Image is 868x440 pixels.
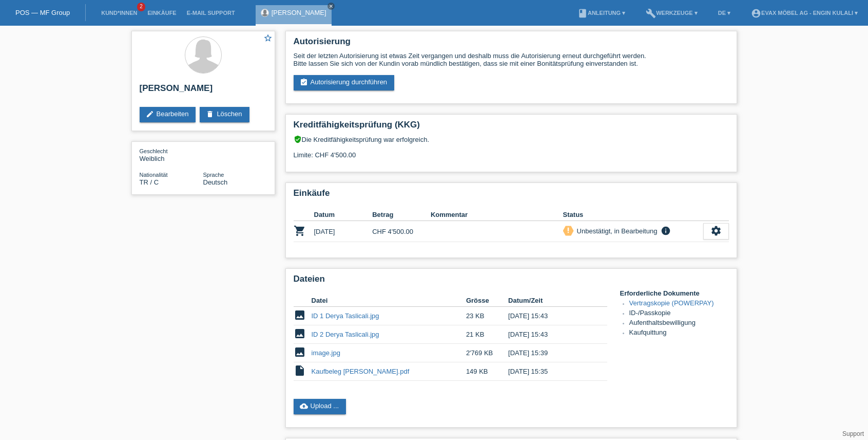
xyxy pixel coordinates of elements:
[508,325,592,344] td: [DATE] 15:43
[751,8,761,19] i: account_circle
[431,209,563,221] th: Kommentar
[263,33,273,44] a: star_border
[466,344,508,362] td: 2'769 KB
[200,107,249,122] a: deleteLöschen
[508,362,592,381] td: [DATE] 15:35
[710,225,722,236] i: settings
[372,221,431,242] td: CHF 4'500.00
[142,10,181,16] a: Einkäufe
[620,289,729,297] h4: Erforderliche Dokumente
[314,221,373,242] td: [DATE]
[140,178,159,186] span: Türkei / C / 06.02.1981
[294,364,306,377] i: insert_drive_file
[206,110,214,118] i: delete
[294,75,395,90] a: assignment_turned_inAutorisierung durchführen
[294,225,306,237] i: POSP00026498
[294,274,729,289] h2: Dateien
[294,36,729,52] h2: Autorisierung
[660,226,672,236] i: info
[140,172,168,178] span: Nationalität
[563,209,703,221] th: Status
[140,148,168,154] span: Geschlecht
[713,10,736,16] a: DE ▾
[15,9,70,16] a: POS — MF Group
[466,295,508,307] th: Grösse
[294,399,346,414] a: cloud_uploadUpload ...
[294,309,306,321] i: image
[629,309,729,319] li: ID-/Passkopie
[294,52,729,67] div: Seit der letzten Autorisierung ist etwas Zeit vergangen und deshalb muss die Autorisierung erneut...
[140,107,196,122] a: editBearbeiten
[372,209,431,221] th: Betrag
[140,147,203,162] div: Weiblich
[629,299,714,307] a: Vertragskopie (POWERPAY)
[312,349,340,357] a: image.jpg
[577,8,588,19] i: book
[565,227,572,234] i: priority_high
[842,430,864,437] a: Support
[140,83,267,99] h2: [PERSON_NAME]
[263,33,273,43] i: star_border
[329,4,334,9] i: close
[327,3,335,10] a: close
[312,312,379,320] a: ID 1 Derya Taslicali.jpg
[137,3,145,11] span: 2
[508,307,592,325] td: [DATE] 15:43
[294,120,729,135] h2: Kreditfähigkeitsprüfung (KKG)
[146,110,154,118] i: edit
[203,172,224,178] span: Sprache
[294,188,729,204] h2: Einkäufe
[466,307,508,325] td: 23 KB
[96,10,142,16] a: Kund*innen
[574,226,658,236] div: Unbestätigt, in Bearbeitung
[629,328,729,338] li: Kaufquittung
[508,344,592,362] td: [DATE] 15:39
[203,178,228,186] span: Deutsch
[312,295,466,307] th: Datei
[466,362,508,381] td: 149 KB
[508,295,592,307] th: Datum/Zeit
[641,10,703,16] a: buildWerkzeuge ▾
[312,331,379,338] a: ID 2 Derya Taslicali.jpg
[182,10,240,16] a: E-Mail Support
[300,402,308,410] i: cloud_upload
[272,9,326,16] a: [PERSON_NAME]
[746,10,863,16] a: account_circleEVAX Möbel AG - Engin Kulali ▾
[629,319,729,328] li: Aufenthaltsbewilligung
[300,78,308,86] i: assignment_turned_in
[466,325,508,344] td: 21 KB
[294,135,729,167] div: Die Kreditfähigkeitsprüfung war erfolgreich. Limite: CHF 4'500.00
[294,135,302,143] i: verified_user
[646,8,656,19] i: build
[294,346,306,358] i: image
[314,209,373,221] th: Datum
[312,368,410,375] a: Kaufbeleg [PERSON_NAME].pdf
[294,327,306,340] i: image
[572,10,630,16] a: bookAnleitung ▾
